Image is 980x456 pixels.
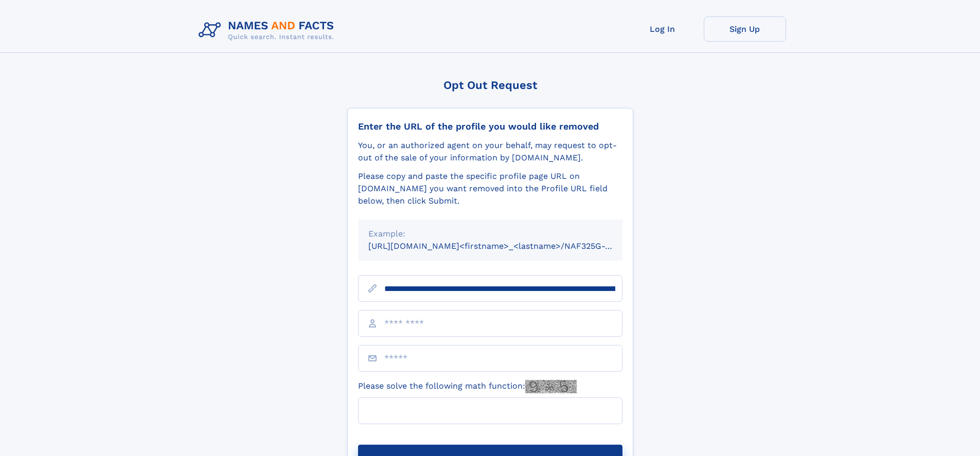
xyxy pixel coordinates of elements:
[358,121,622,132] div: Enter the URL of the profile you would like removed
[368,228,612,240] div: Example:
[621,16,704,42] a: Log In
[194,16,343,44] img: Logo Names and Facts
[358,170,622,207] div: Please copy and paste the specific profile page URL on [DOMAIN_NAME] you want removed into the Pr...
[368,241,642,251] small: [URL][DOMAIN_NAME]<firstname>_<lastname>/NAF325G-xxxxxxxx
[358,380,577,393] label: Please solve the following math function:
[347,79,633,92] div: Opt Out Request
[704,16,786,42] a: Sign Up
[358,139,622,164] div: You, or an authorized agent on your behalf, may request to opt-out of the sale of your informatio...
